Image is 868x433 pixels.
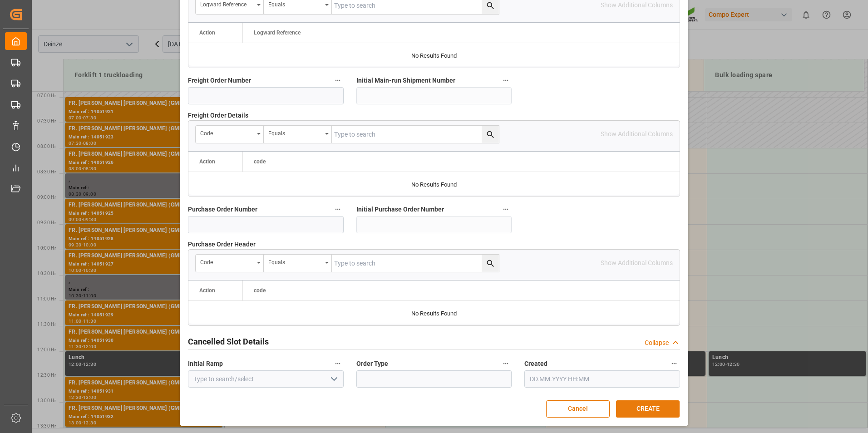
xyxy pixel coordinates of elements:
button: open menu [196,255,264,272]
span: Order Type [356,359,388,369]
span: Initial Ramp [188,359,223,369]
div: code [200,127,254,138]
button: search button [482,255,499,272]
button: Initial Main-run Shipment Number [500,74,512,86]
button: search button [482,126,499,143]
span: Purchase Order Number [188,205,257,214]
div: Collapse [645,338,669,348]
span: Initial Purchase Order Number [356,205,444,214]
button: Created [668,358,680,369]
span: Freight Order Number [188,76,251,85]
button: open menu [196,126,264,143]
div: code [200,256,254,266]
button: Freight Order Number [332,74,344,86]
button: Order Type [500,358,512,369]
h2: Cancelled Slot Details [188,335,269,348]
button: Initial Ramp [332,358,344,369]
span: code [254,158,266,165]
button: Purchase Order Number [332,203,344,215]
input: Type to search [332,255,499,272]
span: Purchase Order Header [188,240,256,249]
span: Logward Reference [254,30,301,36]
button: Cancel [546,400,610,418]
button: open menu [326,372,340,386]
button: open menu [264,255,332,272]
input: Type to search/select [188,370,344,388]
div: Equals [268,256,322,266]
span: code [254,287,266,294]
button: CREATE [616,400,680,418]
div: Equals [268,127,322,138]
span: Created [524,359,547,369]
input: Type to search [332,126,499,143]
span: Initial Main-run Shipment Number [356,76,455,85]
input: DD.MM.YYYY HH:MM [524,370,680,388]
div: Action [199,158,215,165]
button: Initial Purchase Order Number [500,203,512,215]
div: Action [199,287,215,294]
span: Freight Order Details [188,111,248,120]
button: open menu [264,126,332,143]
div: Action [199,30,215,36]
